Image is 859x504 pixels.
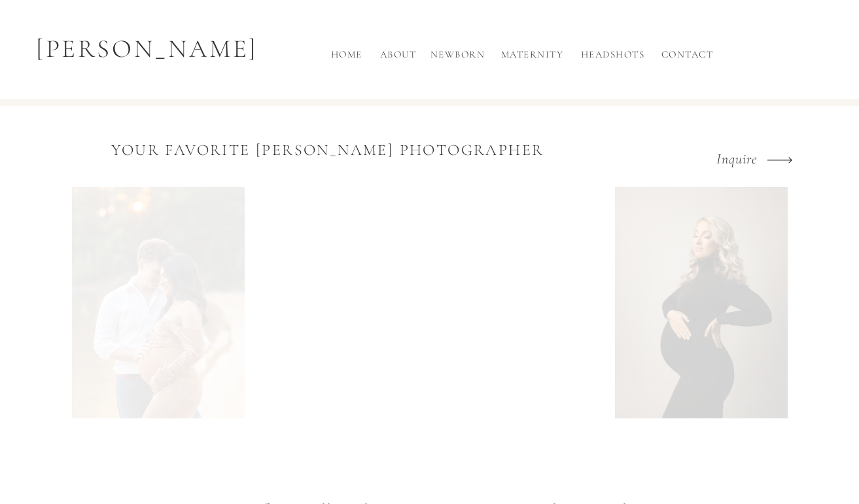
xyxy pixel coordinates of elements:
a: Home [326,47,368,69]
a: Headshots [577,47,649,69]
p: [PERSON_NAME] [24,30,271,69]
a: About [377,47,420,69]
h1: Your favorite [PERSON_NAME] Photographer [55,139,601,164]
a: Contact [658,47,717,69]
a: Maternity [497,47,569,69]
a: Inquire [716,148,780,160]
a: Newborn [429,47,487,69]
